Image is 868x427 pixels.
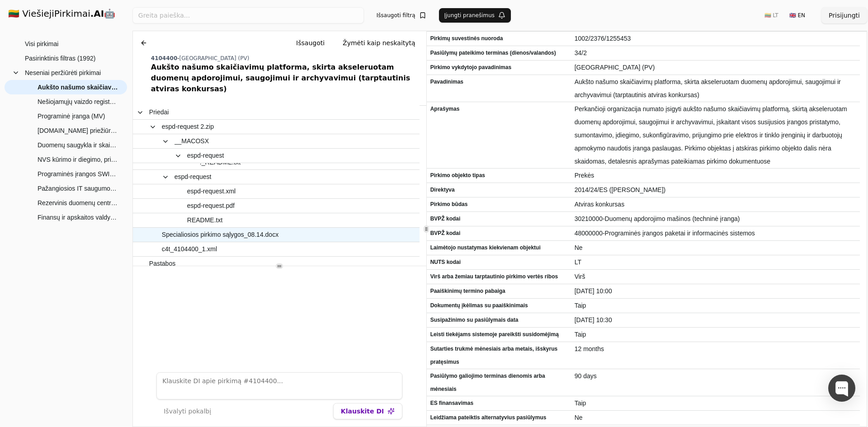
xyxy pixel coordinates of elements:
button: 🇬🇧 EN [784,8,811,23]
span: BVPŽ kodai [430,227,567,240]
span: 90 days [575,370,856,383]
div: - [151,55,423,62]
span: Finansų ir apskaitos valdymo informacinės sistemos diegimo, vystymo ir priežiūros pirkimas [38,211,118,224]
span: Aukšto našumo skaičiavimų platforma, skirta akseleruotam duomenų apdorojimui, saugojimui ir archy... [575,75,856,102]
span: 2014/24/ES ([PERSON_NAME]) [575,183,856,197]
span: Pavadinimas [430,75,567,89]
button: Įjungti pranešimus [439,8,511,23]
span: __MACOSX [175,135,209,148]
span: LT [575,256,856,269]
span: Taip [575,328,856,341]
span: espd-request [187,149,224,162]
span: [DOMAIN_NAME] priežiūros paslaugos (Skelbiama apklausa) [38,124,118,137]
span: Virš arba žemiau tarptautinio pirkimo vertės ribos [430,270,567,283]
span: Specialiosios pirkimo sąlygos_08.14.docx [162,228,278,241]
span: Pirkimo būdas [430,198,567,211]
span: Pažangiosios IT saugumo sistemos (XDR) diegimas [38,182,118,195]
span: 12 months [575,343,856,356]
span: Priedai [149,106,169,119]
span: Duomenų saugykla ir skaičiavimo resursai, skirti administracinių tekstų tekstyno, anotuotų teksty... [38,138,118,152]
span: Pastabos [149,257,175,270]
span: Paaiškinimų termino pabaiga [430,285,567,298]
span: ES finansavimas [430,397,567,410]
span: c4t_4104400_1.xml [162,243,217,256]
span: 1002/2376/1255453 [575,32,856,45]
span: Aprašymas [430,103,567,116]
span: Rezervinis duomenų centras NATO šalyje [38,196,118,210]
span: [GEOGRAPHIC_DATA] (PV) [179,55,250,61]
span: Pasirinktinis filtras (1992) [25,52,95,65]
span: [DATE] 10:30 [575,314,856,327]
span: 48000000-Programinės įrangos paketai ir informacinės sistemos [575,227,856,240]
span: Perkančioji organizacija numato įsigyti aukšto našumo skaičiavimų platformą, skirtą akseleruotam ... [575,103,856,168]
span: Prekės [575,169,856,182]
span: BVPŽ kodai [430,212,567,225]
button: Žymėti kaip neskaitytą [335,35,423,51]
span: espd-request 2.zip [162,120,214,133]
span: Programinė įranga (MV) [38,109,105,123]
span: Atviras konkursas [575,198,856,211]
span: NVS kūrimo ir diegimo, priežiūros ir palaikymo bei modifikavimo paslaugos [38,153,118,166]
span: Taip [575,397,856,410]
span: README.txt [187,214,223,227]
span: [DATE] 10:00 [575,285,856,298]
span: Pirkimo objekto tipas [430,169,567,182]
span: espd-request [175,170,212,183]
button: Prisijungti [821,7,867,23]
span: Nešiojamųjų vaizdo registratorių sistema (atviras konkursas) [38,95,118,108]
span: Pasiūlymų pateikimo terminas (dienos/valandos) [430,47,567,60]
span: Pasiūlymo galiojimo terminas dienomis arba mėnesiais [430,370,567,396]
span: 30210000-Duomenų apdorojimo mašinos (techninė įranga) [575,212,856,225]
span: [GEOGRAPHIC_DATA] (PV) [575,61,856,74]
span: espd-request.pdf [187,199,235,212]
div: Aukšto našumo skaičiavimų platforma, skirta akseleruotam duomenų apdorojimui, saugojimui ir archy... [151,62,423,94]
span: Ne [575,411,856,424]
span: Pirkimo vykdytojo pavadinimas [430,61,567,74]
span: Ne [575,241,856,254]
span: Neseniai peržiūrėti pirkimai [25,66,101,80]
button: Išsaugoti [289,35,332,51]
span: Aukšto našumo skaičiavimų platforma, skirta akseleruotam duomenų apdorojimui, saugojimui ir archy... [38,80,118,94]
span: Pirkimų suvestinės nuoroda [430,32,567,45]
span: Direktyva [430,183,567,197]
span: Visi pirkimai [25,37,58,51]
strong: .AI [90,8,104,19]
span: NUTS kodai [430,256,567,269]
input: Greita paieška... [132,7,364,23]
span: Sutarties trukmė mėnesiais arba metais, išskyrus pratęsimus [430,343,567,369]
span: 4104400 [151,55,177,61]
span: Susipažinimo su pasiūlymais data [430,314,567,327]
span: Leidžiama pateiktis alternatyvius pasiūlymus [430,411,567,424]
span: Laimėtojo nustatymas kiekvienam objektui [430,241,567,254]
button: Išsaugoti filtrą [371,8,432,23]
span: Dokumentų įkėlimas su paaiškinimais [430,299,567,312]
span: Programinės įrangos SWIM įgyvendinimui įsigijimas (METEO) [38,167,118,181]
span: Virš [575,270,856,283]
span: Leisti tiekėjams sistemoje pareikšti susidomėjimą [430,328,567,341]
button: Klauskite DI [333,403,402,419]
span: Taip [575,299,856,312]
span: espd-request.xml [187,185,236,198]
span: 34/2 [575,47,856,60]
